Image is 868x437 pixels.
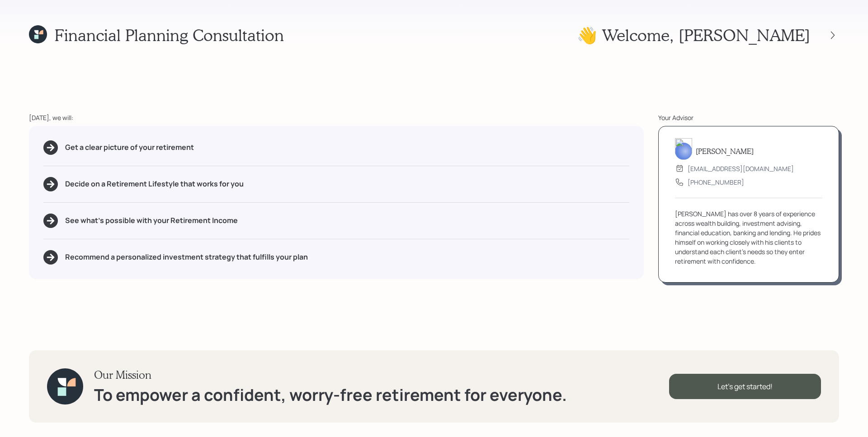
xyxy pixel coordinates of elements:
h5: Recommend a personalized investment strategy that fulfills your plan [65,253,308,261]
h5: See what's possible with your Retirement Income [65,216,238,225]
div: [DATE], we will: [29,113,644,122]
h1: To empower a confident, worry-free retirement for everyone. [94,385,567,404]
h5: Get a clear picture of your retirement [65,143,194,152]
h1: 👋 Welcome , [PERSON_NAME] [577,25,810,45]
h5: [PERSON_NAME] [696,147,754,155]
div: [PERSON_NAME] has over 8 years of experience across wealth building, investment advising, financi... [675,209,822,266]
div: [EMAIL_ADDRESS][DOMAIN_NAME] [688,164,794,173]
h1: Financial Planning Consultation [54,25,284,45]
img: james-distasi-headshot.png [675,138,692,160]
h5: Decide on a Retirement Lifestyle that works for you [65,180,244,188]
div: Your Advisor [658,113,839,122]
div: Let's get started! [669,374,821,399]
div: [PHONE_NUMBER] [688,177,744,187]
h3: Our Mission [94,368,567,381]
